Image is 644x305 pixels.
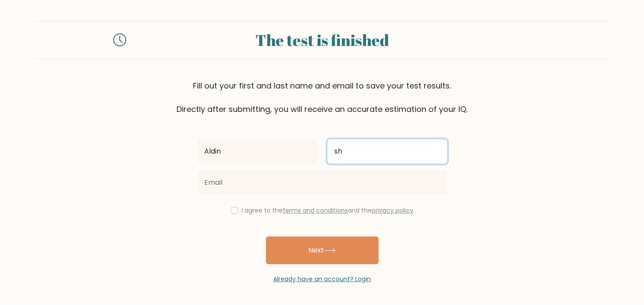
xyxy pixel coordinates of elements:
input: Last name [327,139,447,164]
div: Fill out your first and last name and email to save your test results. Directly after submitting,... [36,80,608,115]
a: Already have an account? Login [273,275,371,283]
a: privacy policy [372,206,413,215]
button: Next [266,236,379,264]
input: First name [197,139,317,164]
label: I agree to the and the [242,206,413,215]
input: Email [197,171,447,195]
a: terms and conditions [283,206,348,215]
div: The test is finished [137,28,508,52]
